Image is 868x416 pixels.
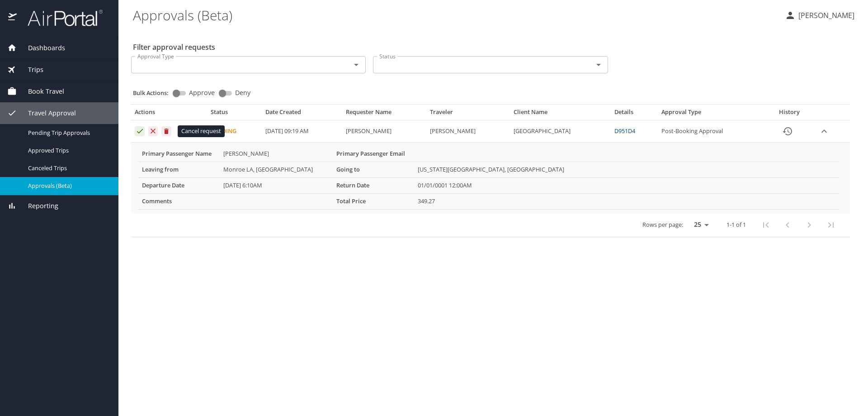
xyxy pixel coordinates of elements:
th: Actions [131,108,207,120]
th: Leaving from [138,162,220,177]
td: [DATE] 6:10AM [220,177,333,193]
span: Dashboards [17,43,65,53]
button: Open [350,58,363,71]
th: Approval Type [658,108,765,120]
table: More info for approvals [138,146,839,210]
th: Traveler [426,108,510,120]
span: Approve [189,90,215,96]
td: Monroe LA, [GEOGRAPHIC_DATA] [220,162,333,177]
h2: Filter approval requests [133,40,215,54]
p: 1-1 of 1 [726,222,746,228]
th: Requester Name [342,108,426,120]
td: [PERSON_NAME] [220,146,333,162]
th: Client Name [510,108,611,120]
th: Details [611,108,658,120]
p: Bulk Actions: [133,89,176,97]
td: 01/01/0001 12:00AM [414,177,839,193]
th: Departure Date [138,177,220,193]
th: Total Price [333,193,414,209]
button: Open [592,58,605,71]
td: [PERSON_NAME] [426,120,510,143]
span: Canceled Trips [28,164,108,172]
td: 349.27 [414,193,839,209]
th: Date Created [262,108,342,120]
button: Deny request [148,126,158,136]
p: [PERSON_NAME] [796,10,854,21]
th: Return Date [333,177,414,193]
h1: Approvals (Beta) [133,1,778,29]
span: Pending Trip Approvals [28,129,108,137]
th: Status [207,108,261,120]
th: Comments [138,193,220,209]
button: Approve request [135,126,145,136]
td: Post-Booking Approval [658,120,765,143]
p: Rows per page: [642,222,683,228]
span: Approved Trips [28,146,108,155]
th: Primary Passenger Name [138,146,220,162]
span: Book Travel [17,86,64,96]
span: Approvals (Beta) [28,182,108,190]
button: [PERSON_NAME] [781,7,858,24]
button: History [777,120,798,142]
th: Primary Passenger Email [333,146,414,162]
table: Approval table [131,108,850,237]
td: [GEOGRAPHIC_DATA] [510,120,611,143]
img: airportal-logo.png [18,9,103,27]
td: [DATE] 09:19 AM [262,120,342,143]
td: [PERSON_NAME] [342,120,426,143]
span: Trips [17,65,43,75]
img: icon-airportal.png [8,9,18,27]
span: Reporting [17,201,58,211]
a: D951D4 [614,127,635,135]
span: Travel Approval [17,108,76,118]
th: History [765,108,814,120]
span: Deny [235,90,250,96]
select: rows per page [687,218,712,232]
td: [US_STATE][GEOGRAPHIC_DATA], [GEOGRAPHIC_DATA] [414,162,839,177]
td: Pending [207,120,261,143]
button: expand row [817,124,831,138]
th: Going to [333,162,414,177]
